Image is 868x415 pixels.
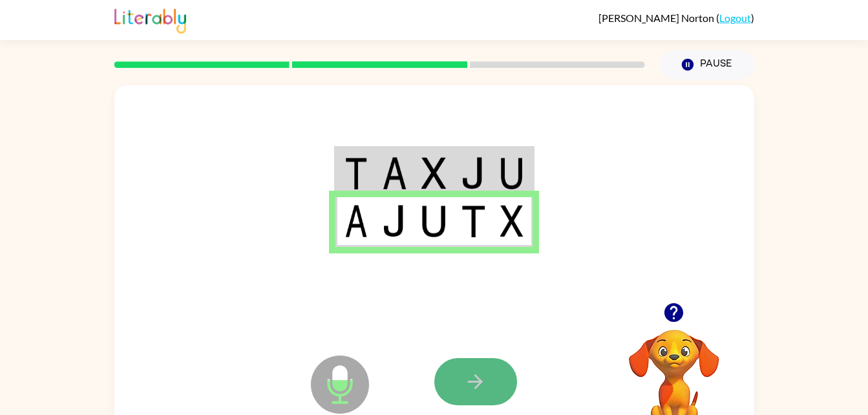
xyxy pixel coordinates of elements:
img: j [461,157,485,189]
img: u [421,205,446,237]
span: [PERSON_NAME] Norton [598,12,716,24]
img: x [500,205,524,237]
img: a [344,205,368,237]
div: ( ) [598,12,754,24]
img: a [382,157,407,189]
img: j [382,205,407,237]
img: u [500,157,524,189]
button: Pause [661,50,754,80]
a: Logout [719,12,751,24]
img: x [421,157,446,189]
img: t [461,205,485,237]
img: t [344,157,368,189]
img: Literably [114,5,186,34]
